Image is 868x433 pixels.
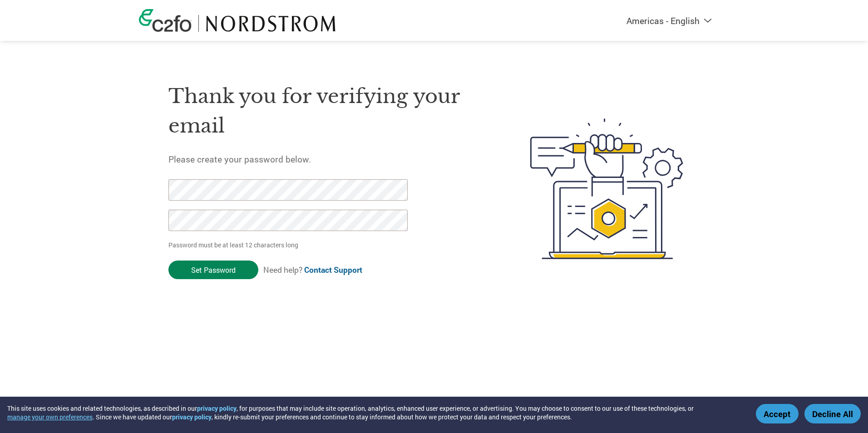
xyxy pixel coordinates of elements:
div: This site uses cookies and related technologies, as described in our , for purposes that may incl... [7,404,743,421]
a: privacy policy [197,404,237,413]
a: Contact Support [304,265,362,275]
img: c2fo logo [139,9,192,32]
p: Password must be at least 12 characters long [168,240,411,250]
img: create-password [514,69,700,309]
button: manage your own preferences [7,413,93,421]
h1: Thank you for verifying your email [168,82,487,140]
img: Nordstrom [206,15,336,32]
a: privacy policy [172,413,212,421]
input: Set Password [168,261,258,279]
button: Accept [756,404,799,423]
button: Decline All [804,404,861,423]
span: Need help? [263,265,362,275]
h5: Please create your password below. [168,153,487,165]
